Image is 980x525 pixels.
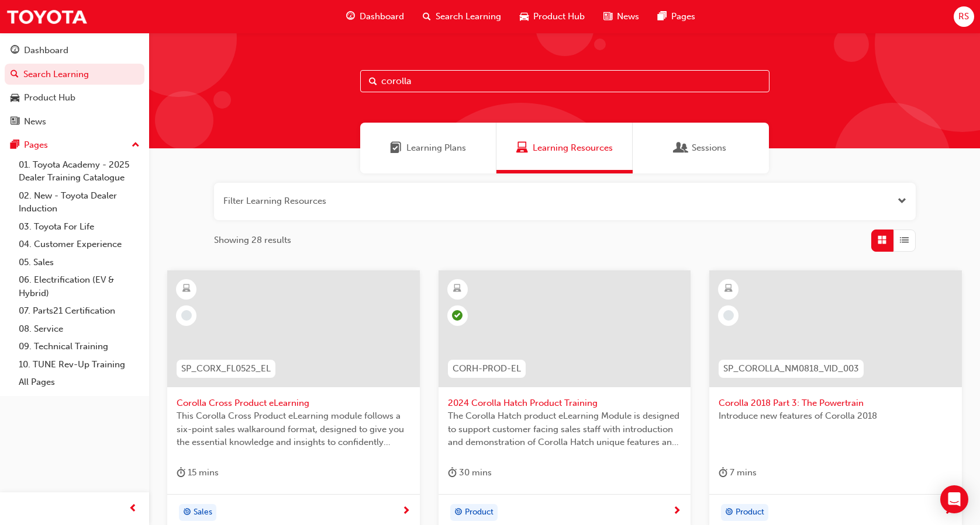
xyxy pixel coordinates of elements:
[413,5,510,29] a: search-iconSearch Learning
[520,9,529,24] span: car-icon
[14,302,144,320] a: 07. Parts21 Certification
[633,123,769,173] a: SessionsSessions
[14,218,144,236] a: 03. Toyota For Life
[496,123,633,173] a: Learning ResourcesLearning Resources
[465,506,494,519] span: Product
[360,123,496,173] a: Learning PlansLearning Plans
[14,156,144,187] a: 01. Toyota Academy - 2025 Dealer Training Catalogue
[402,506,410,517] span: next-icon
[11,117,19,127] span: news-icon
[11,46,19,56] span: guage-icon
[177,397,410,410] span: Corolla Cross Product eLearning
[723,310,734,321] span: learningRecordVerb_NONE-icon
[214,234,291,247] span: Showing 28 results
[369,75,377,88] span: Search
[719,397,953,410] span: Corolla 2018 Part 3: The Powertrain
[719,465,727,480] span: duration-icon
[5,111,144,133] a: News
[516,141,528,155] span: Learning Resources
[11,93,19,103] span: car-icon
[724,281,733,297] span: learningResourceType_ELEARNING-icon
[448,465,457,480] span: duration-icon
[132,138,140,153] span: up-icon
[510,5,594,29] a: car-iconProduct Hub
[129,502,137,516] span: prev-icon
[183,505,191,520] span: target-icon
[675,141,687,155] span: Sessions
[672,506,681,517] span: next-icon
[658,9,667,24] span: pages-icon
[182,281,191,297] span: learningResourceType_ELEARNING-icon
[360,10,404,23] span: Dashboard
[719,465,757,480] div: 7 mins
[940,485,968,513] div: Open Intercom Messenger
[181,362,271,376] span: SP_CORX_FL0525_EL
[5,134,144,156] button: Pages
[944,506,953,517] span: next-icon
[5,87,144,109] a: Product Hub
[11,69,19,80] span: search-icon
[648,5,705,29] a: pages-iconPages
[954,6,974,27] button: RS
[337,5,413,29] a: guage-iconDashboard
[900,234,909,247] span: List
[14,320,144,338] a: 08. Service
[453,281,461,297] span: learningResourceType_ELEARNING-icon
[958,10,969,23] span: RS
[390,141,402,155] span: Learning Plans
[719,409,953,423] span: Introduce new features of Corolla 2018
[617,10,639,23] span: News
[194,506,212,519] span: Sales
[14,373,144,391] a: All Pages
[454,505,463,520] span: target-icon
[24,44,68,57] div: Dashboard
[6,4,88,30] img: Trak
[14,338,144,356] a: 09. Technical Training
[14,271,144,302] a: 06. Electrification (EV & Hybrid)
[14,253,144,272] a: 05. Sales
[11,140,19,151] span: pages-icon
[346,9,355,24] span: guage-icon
[723,362,859,376] span: SP_COROLLA_NM0818_VID_003
[533,10,585,23] span: Product Hub
[177,409,410,449] span: This Corolla Cross Product eLearning module follows a six-point sales walkaround format, designed...
[452,310,463,321] span: learningRecordVerb_PASS-icon
[14,187,144,218] a: 02. New - Toyota Dealer Induction
[14,356,144,374] a: 10. TUNE Rev-Up Training
[423,9,431,24] span: search-icon
[736,506,764,519] span: Product
[533,141,613,155] span: Learning Resources
[24,115,46,128] div: News
[406,141,466,155] span: Learning Plans
[448,465,492,480] div: 30 mins
[878,234,886,247] span: Grid
[5,37,144,134] button: DashboardSearch LearningProduct HubNews
[360,70,769,92] input: Search...
[725,505,733,520] span: target-icon
[594,5,648,29] a: news-iconNews
[603,9,612,24] span: news-icon
[671,10,695,23] span: Pages
[5,64,144,85] a: Search Learning
[898,194,906,208] button: Open the filter
[448,409,682,449] span: The Corolla Hatch product eLearning Module is designed to support customer facing sales staff wit...
[448,397,682,410] span: 2024 Corolla Hatch Product Training
[453,362,521,376] span: CORH-PROD-EL
[436,10,501,23] span: Search Learning
[5,40,144,61] a: Dashboard
[14,235,144,253] a: 04. Customer Experience
[177,465,219,480] div: 15 mins
[692,141,726,155] span: Sessions
[177,465,185,480] span: duration-icon
[24,91,75,105] div: Product Hub
[24,138,48,152] div: Pages
[181,310,192,321] span: learningRecordVerb_NONE-icon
